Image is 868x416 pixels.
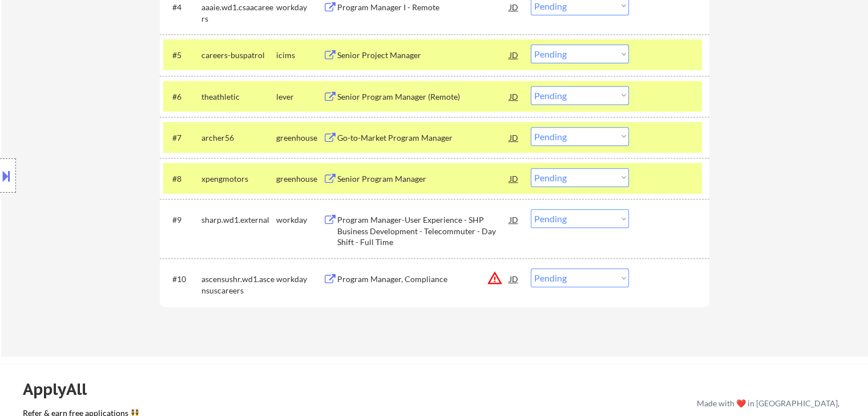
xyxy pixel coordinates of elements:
[337,2,510,13] div: Program Manager I - Remote
[276,214,323,226] div: workday
[487,270,503,286] button: warning_amber
[276,274,323,285] div: workday
[201,132,276,144] div: archer56
[276,50,323,61] div: icims
[508,268,520,289] div: JD
[508,209,520,230] div: JD
[508,127,520,148] div: JD
[23,380,100,399] div: ApplyAll
[508,44,520,65] div: JD
[276,173,323,185] div: greenhouse
[337,91,510,103] div: Senior Program Manager (Remote)
[172,50,192,61] div: #5
[201,50,276,61] div: careers-buspatrol
[201,91,276,103] div: theathletic
[276,91,323,103] div: lever
[276,2,323,13] div: workday
[276,132,323,144] div: greenhouse
[508,168,520,189] div: JD
[201,173,276,185] div: xpengmotors
[337,274,510,285] div: Program Manager, Compliance
[172,2,192,13] div: #4
[337,132,510,144] div: Go-to-Market Program Manager
[201,214,276,226] div: sharp.wd1.external
[337,173,510,185] div: Senior Program Manager
[337,50,510,61] div: Senior Project Manager
[201,2,276,24] div: aaaie.wd1.csaacareers
[508,86,520,107] div: JD
[337,214,510,248] div: Program Manager-User Experience - SHP Business Development - Telecommuter - Day Shift - Full Time
[201,274,276,296] div: ascensushr.wd1.ascensuscareers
